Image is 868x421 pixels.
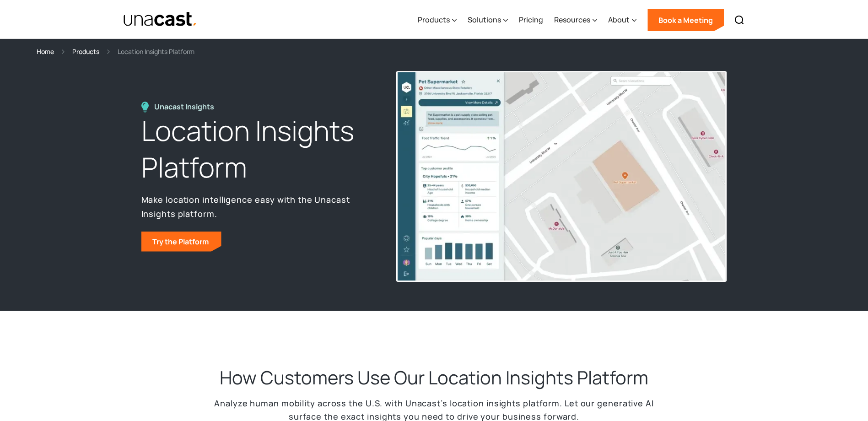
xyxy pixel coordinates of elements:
h2: How Customers Use Our Location Insights Platform [220,366,648,389]
div: Products [418,14,450,25]
div: Unacast Insights [154,102,219,112]
h1: Location Insights Platform [141,113,376,186]
div: Resources [554,14,590,25]
a: Home [37,46,54,57]
a: Book a Meeting [647,9,724,31]
p: Make location intelligence easy with the Unacast Insights platform. [141,193,376,220]
a: Try the Platform [141,232,221,252]
div: Solutions [468,14,501,25]
img: Location Insights Platform icon [141,102,149,113]
img: Search icon [734,15,745,26]
a: Products [72,46,99,57]
a: Pricing [519,1,543,39]
img: Unacast text logo [123,11,198,27]
div: Location Insights Platform [118,46,194,57]
div: About [608,14,630,25]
